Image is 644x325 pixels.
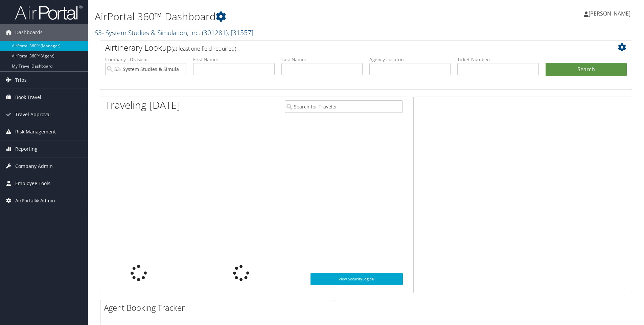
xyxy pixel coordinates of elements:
[95,9,456,24] h1: AirPortal 360™ Dashboard
[15,24,43,41] span: Dashboards
[105,98,180,112] h1: Traveling [DATE]
[15,175,50,192] span: Employee Tools
[310,273,403,285] a: View SecurityLogic®
[457,56,538,63] label: Ticket Number:
[369,56,451,63] label: Agency Locator:
[15,72,27,89] span: Trips
[105,42,582,53] h2: Airtinerary Lookup
[105,56,186,63] label: Company - Division:
[546,63,627,76] button: Search
[104,302,335,314] h2: Agent Booking Tracker
[171,45,236,52] span: (at least one field required)
[15,4,83,20] img: airportal-logo.png
[202,28,228,37] span: ( 301281 )
[15,123,56,140] span: Risk Management
[285,100,403,113] input: Search for Traveler
[95,28,253,37] a: S3- System Studies & Simulation, Inc.
[228,28,253,37] span: , [ 31557 ]
[15,106,51,123] span: Travel Approval
[15,158,53,175] span: Company Admin
[584,3,637,24] a: [PERSON_NAME]
[193,56,274,63] label: First Name:
[281,56,363,63] label: Last Name:
[15,89,41,106] span: Book Travel
[589,10,630,17] span: [PERSON_NAME]
[15,192,55,209] span: AirPortal® Admin
[15,141,38,157] span: Reporting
